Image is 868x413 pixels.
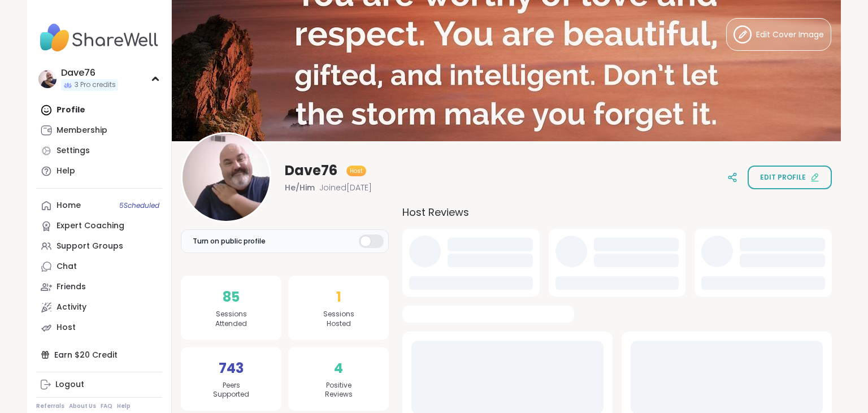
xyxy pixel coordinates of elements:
[350,167,363,175] span: Host
[760,172,806,182] span: Edit profile
[57,145,90,156] div: Settings
[36,18,162,58] img: ShareWell Nav Logo
[69,402,96,410] a: About Us
[748,166,832,189] button: Edit profile
[36,216,162,236] a: Expert Coaching
[101,402,112,410] a: FAQ
[223,287,240,307] span: 85
[285,182,315,193] span: He/Him
[57,261,77,272] div: Chat
[36,257,162,277] a: Chat
[756,29,824,41] span: Edit Cover Image
[117,402,131,410] a: Help
[57,125,107,136] div: Membership
[36,318,162,338] a: Host
[38,70,57,88] img: Dave76
[36,141,162,161] a: Settings
[319,182,372,193] span: Joined [DATE]
[57,241,123,252] div: Support Groups
[57,220,124,232] div: Expert Coaching
[36,195,162,216] a: Home5Scheduled
[61,67,118,79] div: Dave76
[215,310,247,329] span: Sessions Attended
[183,134,270,221] img: Dave76
[325,381,353,400] span: Positive Reviews
[36,375,162,395] a: Logout
[57,200,81,211] div: Home
[726,18,831,51] button: Edit Cover Image
[36,161,162,181] a: Help
[57,302,86,313] div: Activity
[323,310,354,329] span: Sessions Hosted
[36,120,162,141] a: Membership
[57,322,76,333] div: Host
[57,166,75,177] div: Help
[336,287,341,307] span: 1
[75,80,116,90] span: 3 Pro credits
[36,236,162,257] a: Support Groups
[57,281,86,293] div: Friends
[213,381,249,400] span: Peers Supported
[193,236,266,246] span: Turn on public profile
[334,358,343,379] span: 4
[36,345,162,365] div: Earn $20 Credit
[36,297,162,318] a: Activity
[219,358,244,379] span: 743
[285,162,337,180] span: Dave76
[55,379,84,390] div: Logout
[36,277,162,297] a: Friends
[36,402,64,410] a: Referrals
[119,201,159,210] span: 5 Scheduled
